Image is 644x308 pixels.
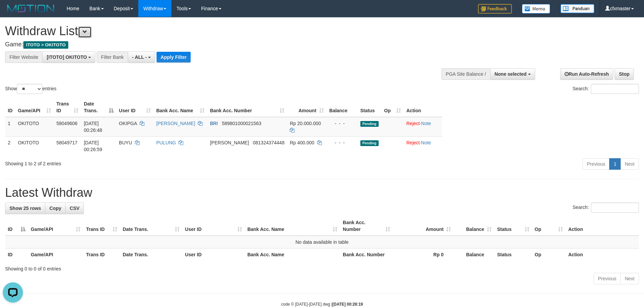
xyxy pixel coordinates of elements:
[5,41,423,48] h4: Game:
[5,3,56,14] img: MOTION_logo.png
[5,186,639,199] h1: Latest Withdraw
[97,51,128,63] div: Filter Bank
[182,248,244,261] th: User ID
[28,248,83,261] th: Game/API
[620,273,639,284] a: Next
[47,54,87,60] span: [ITOTO] OKITOTO
[49,206,61,211] span: Copy
[566,216,639,236] th: Action
[253,140,284,145] span: Copy 081324374448 to clipboard
[45,203,66,214] a: Copy
[582,158,610,170] a: Previous
[56,121,77,126] span: 58049606
[5,248,28,261] th: ID
[116,98,153,117] th: User ID: activate to sort column ascending
[5,136,15,156] td: 2
[560,4,594,13] img: panduan.png
[119,140,132,145] span: BUYU
[442,68,490,80] div: PGA Site Balance /
[290,121,321,126] span: Rp 20.000.000
[404,117,442,137] td: ·
[404,136,442,156] td: ·
[620,158,639,170] a: Next
[421,121,431,126] a: Note
[84,121,102,133] span: [DATE] 00:26:48
[83,216,120,236] th: Trans ID: activate to sort column ascending
[5,98,15,117] th: ID
[9,206,41,211] span: Show 25 rows
[42,51,95,63] button: [ITOTO] OKITOTO
[494,216,532,236] th: Status: activate to sort column ascending
[404,98,442,117] th: Action
[156,140,176,145] a: PULUNG
[360,121,379,127] span: Pending
[573,203,639,213] label: Search:
[340,216,393,236] th: Bank Acc. Number: activate to sort column ascending
[17,84,42,94] select: Showentries
[406,121,420,126] a: Reject
[182,216,244,236] th: User ID: activate to sort column ascending
[421,140,431,145] a: Note
[5,236,639,248] td: No data available in table
[532,216,566,236] th: Op: activate to sort column ascending
[15,117,54,137] td: OKITOTO
[153,98,207,117] th: Bank Acc. Name: activate to sort column ascending
[5,216,28,236] th: ID: activate to sort column descending
[3,3,23,23] button: Open LiveChat chat widget
[560,68,613,80] a: Run Auto-Refresh
[132,54,147,60] span: - ALL -
[340,248,393,261] th: Bank Acc. Number
[5,263,639,272] div: Showing 0 to 0 of 0 entries
[15,136,54,156] td: OKITOTO
[5,24,423,38] h1: Withdraw List
[245,248,340,261] th: Bank Acc. Name
[566,248,639,261] th: Action
[70,206,79,211] span: CSV
[522,4,550,14] img: Button%20Memo.svg
[281,302,363,307] small: code © [DATE]-[DATE] dwg |
[591,203,639,213] input: Search:
[358,98,382,117] th: Status
[594,273,621,284] a: Previous
[5,84,56,94] label: Show entries
[494,248,532,261] th: Status
[54,98,81,117] th: Trans ID: activate to sort column ascending
[591,84,639,94] input: Search:
[28,216,83,236] th: Game/API: activate to sort column ascending
[490,68,535,80] button: None selected
[84,140,102,152] span: [DATE] 00:26:59
[120,248,182,261] th: Date Trans.
[245,216,340,236] th: Bank Acc. Name: activate to sort column ascending
[23,41,68,49] span: ITOTO > OKITOTO
[609,158,621,170] a: 1
[329,120,355,127] div: - - -
[381,98,404,117] th: Op: activate to sort column ascending
[128,51,155,63] button: - ALL -
[495,71,527,77] span: None selected
[210,140,249,145] span: [PERSON_NAME]
[360,140,379,146] span: Pending
[329,139,355,146] div: - - -
[156,121,195,126] a: [PERSON_NAME]
[290,140,314,145] span: Rp 400.000
[83,248,120,261] th: Trans ID
[327,98,358,117] th: Balance
[5,203,45,214] a: Show 25 rows
[222,121,261,126] span: Copy 589801000021563 to clipboard
[532,248,566,261] th: Op
[478,4,512,14] img: Feedback.jpg
[5,158,263,167] div: Showing 1 to 2 of 2 entries
[287,98,326,117] th: Amount: activate to sort column ascending
[454,216,494,236] th: Balance: activate to sort column ascending
[15,98,54,117] th: Game/API: activate to sort column ascending
[210,121,218,126] span: BRI
[81,98,116,117] th: Date Trans.: activate to sort column descending
[393,216,454,236] th: Amount: activate to sort column ascending
[393,248,454,261] th: Rp 0
[120,216,182,236] th: Date Trans.: activate to sort column ascending
[119,121,137,126] span: OKIPGA
[5,117,15,137] td: 1
[207,98,287,117] th: Bank Acc. Number: activate to sort column ascending
[406,140,420,145] a: Reject
[615,68,634,80] a: Stop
